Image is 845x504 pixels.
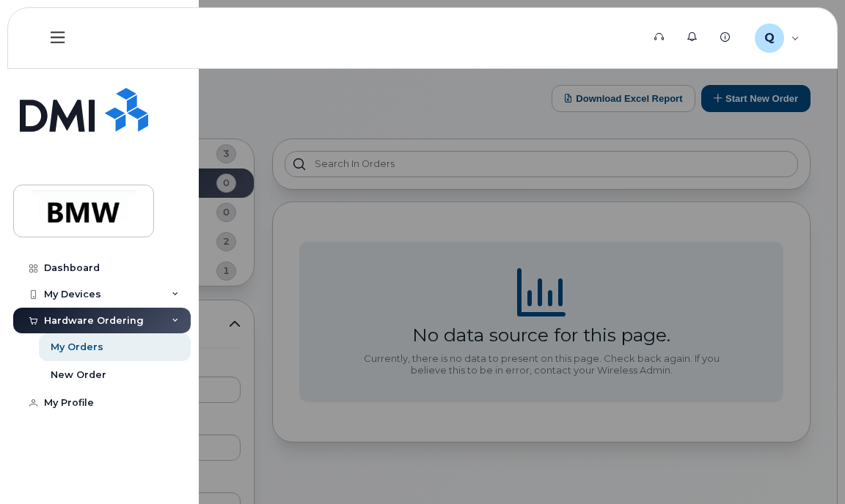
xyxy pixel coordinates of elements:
div: Dashboard [44,262,100,274]
div: My Profile [44,397,94,409]
a: My Orders [39,333,191,361]
a: Dashboard [13,255,191,281]
div: Hardware Ordering [44,315,144,327]
div: My Orders [51,341,103,354]
a: New Order [39,361,191,389]
a: BMW Manufacturing Co LLC [13,185,154,237]
img: BMW Manufacturing Co LLC [27,190,140,232]
div: New Order [51,368,106,382]
img: Simplex My-Serve [20,88,148,132]
div: My Devices [44,289,101,300]
iframe: Messenger Launcher [781,440,834,493]
a: My Profile [13,390,191,416]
